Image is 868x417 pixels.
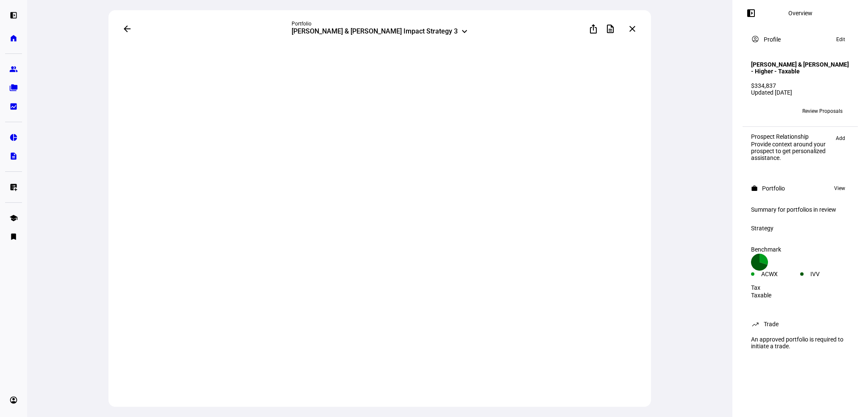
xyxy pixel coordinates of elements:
mat-icon: ios_share [588,24,598,34]
div: $334,837 [751,82,849,89]
div: Summary for portfolios in review [751,206,849,213]
div: Trade [764,321,779,327]
div: Benchmark [751,246,849,253]
div: ACWX [761,271,800,277]
mat-icon: left_panel_open [746,8,756,18]
div: Updated [DATE] [751,89,849,96]
div: An approved portfolio is required to initiate a trade. [746,333,854,353]
eth-mat-symbol: group [9,65,18,73]
mat-icon: account_circle [751,35,759,43]
a: description [5,148,22,165]
mat-icon: trending_up [751,320,759,328]
button: Add [832,133,849,143]
span: Add [836,133,845,143]
span: View [834,183,845,193]
span: Review Proposals [802,104,843,118]
eth-panel-overview-card-header: Trade [751,319,849,329]
button: View [830,183,849,193]
span: Edit [836,34,845,45]
eth-panel-overview-card-header: Portfolio [751,183,849,193]
button: Edit [832,34,849,45]
div: Tax [751,284,849,291]
eth-panel-overview-card-header: Profile [751,34,849,45]
div: Strategy [751,225,849,232]
h4: [PERSON_NAME] & [PERSON_NAME] - Higher - Taxable [751,61,849,75]
mat-icon: close [627,24,637,34]
div: Prospect Relationship [751,133,832,140]
div: Portfolio [762,185,785,192]
eth-mat-symbol: bid_landscape [9,102,18,111]
div: Portfolio [292,20,468,27]
eth-mat-symbol: list_alt_add [9,183,18,191]
a: group [5,61,22,78]
a: folder_copy [5,79,22,96]
eth-mat-symbol: school [9,214,18,222]
eth-mat-symbol: description [9,152,18,160]
a: home [5,30,22,47]
button: Review Proposals [796,104,849,118]
div: Taxable [751,292,849,299]
div: Overview [788,10,812,17]
div: [PERSON_NAME] & [PERSON_NAME] Impact Strategy 3 [292,27,458,37]
a: pie_chart [5,129,22,146]
eth-mat-symbol: left_panel_open [9,11,18,20]
mat-icon: work [751,185,758,192]
eth-mat-symbol: home [9,34,18,42]
mat-icon: arrow_back [122,24,132,34]
div: Profile [764,36,781,43]
eth-mat-symbol: pie_chart [9,133,18,142]
span: AD [754,108,761,114]
mat-icon: description [605,24,615,34]
eth-mat-symbol: bookmark [9,232,18,241]
eth-mat-symbol: account_circle [9,396,18,404]
mat-icon: keyboard_arrow_down [459,26,470,36]
eth-mat-symbol: folder_copy [9,84,18,92]
div: Provide context around your prospect to get personalized assistance. [751,141,832,161]
div: IVV [810,271,849,277]
a: bid_landscape [5,98,22,115]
